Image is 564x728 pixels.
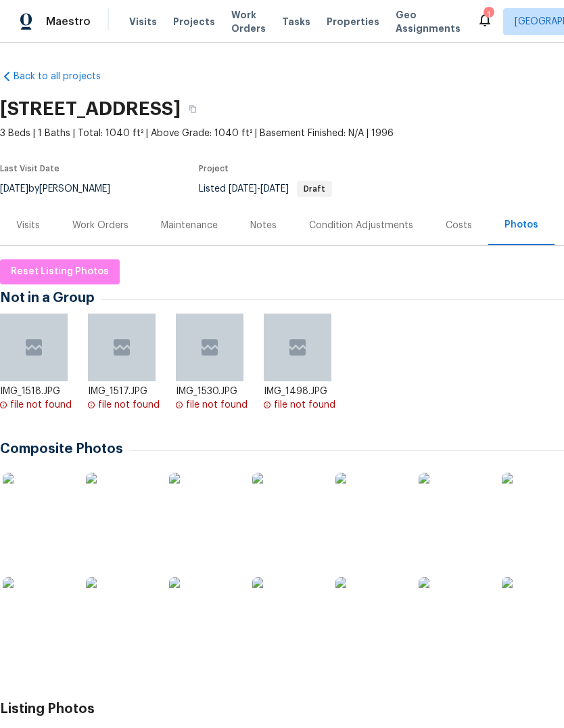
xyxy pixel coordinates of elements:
[199,184,332,194] span: Listed
[98,398,160,412] div: file not found
[129,15,157,28] span: Visits
[298,185,331,193] span: Draft
[264,385,342,398] div: IMG_1498.JPG
[396,8,461,35] span: Geo Assignments
[10,398,72,412] div: file not found
[260,184,289,194] span: [DATE]
[229,184,289,194] span: -
[176,385,254,398] div: IMG_1530.JPG
[229,184,257,194] span: [DATE]
[16,219,40,232] div: Visits
[88,385,166,398] div: IMG_1517.JPG
[484,8,493,22] div: 1
[250,219,277,232] div: Notes
[231,8,266,35] span: Work Orders
[173,15,215,28] span: Projects
[161,219,218,232] div: Maintenance
[199,165,229,173] span: Project
[72,219,128,232] div: Work Orders
[46,15,91,28] span: Maestro
[274,398,335,412] div: file not found
[186,398,248,412] div: file not found
[327,15,379,28] span: Properties
[309,219,413,232] div: Condition Adjustments
[282,17,310,26] span: Tasks
[446,219,472,232] div: Costs
[11,263,109,280] span: Reset Listing Photos
[181,97,205,121] button: Copy Address
[504,218,538,232] div: Photos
